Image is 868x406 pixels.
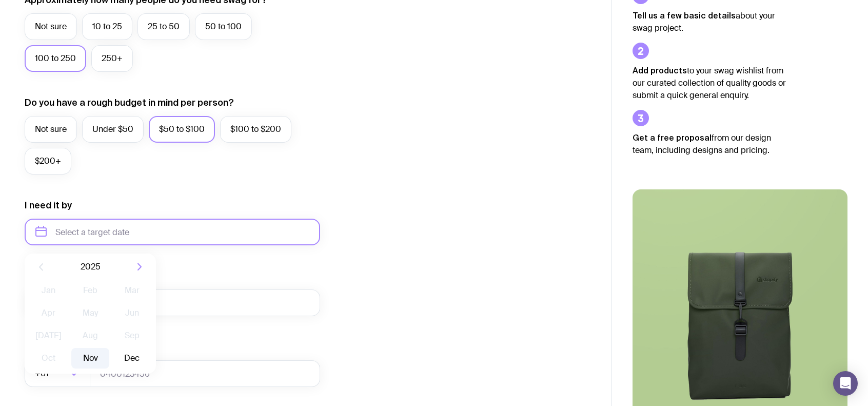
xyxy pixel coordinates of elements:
button: Jun [113,303,151,323]
button: Feb [71,280,109,301]
button: Jan [30,280,67,301]
label: 25 to 50 [137,13,190,40]
strong: Add products [633,66,687,75]
button: Oct [30,348,67,369]
button: Mar [113,280,151,301]
label: Under $50 [82,116,144,143]
label: $50 to $100 [149,116,215,143]
strong: Tell us a few basic details [633,11,736,20]
button: [DATE] [30,325,67,346]
input: you@email.com [25,289,320,316]
p: to your swag wishlist from our curated collection of quality goods or submit a quick general enqu... [633,64,786,102]
label: Not sure [25,116,77,143]
strong: Get a free proposal [633,133,712,142]
label: 10 to 25 [82,13,132,40]
label: $200+ [25,148,71,175]
p: about your swag project. [633,9,786,34]
input: Search for option [51,360,67,387]
button: Nov [71,348,109,369]
label: 250+ [91,45,133,72]
input: Select a target date [25,219,320,245]
label: 50 to 100 [195,13,252,40]
span: 2025 [81,261,101,273]
input: 0400123456 [90,360,320,387]
button: May [71,303,109,323]
button: Dec [113,348,151,369]
label: I need it by [25,199,72,211]
label: Do you have a rough budget in mind per person? [25,96,234,109]
button: Aug [71,325,109,346]
div: Search for option [25,360,90,387]
button: Apr [30,303,67,323]
button: Sep [113,325,151,346]
label: 100 to 250 [25,45,86,72]
div: Open Intercom Messenger [833,371,858,396]
label: Not sure [25,13,77,40]
label: $100 to $200 [220,116,291,143]
span: +61 [35,360,51,387]
p: from our design team, including designs and pricing. [633,131,786,157]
